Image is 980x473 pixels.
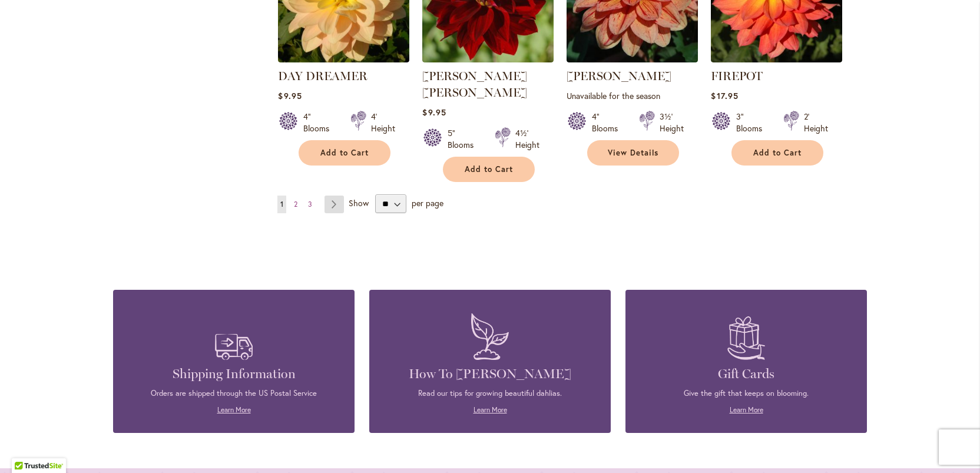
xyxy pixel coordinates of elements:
[592,111,625,134] div: 4" Blooms
[294,200,297,209] span: 2
[280,200,283,209] span: 1
[804,111,828,134] div: 2' Height
[422,69,527,100] a: [PERSON_NAME] [PERSON_NAME]
[278,69,367,83] a: DAY DREAMER
[730,405,763,414] a: Learn More
[387,388,593,399] p: Read our tips for growing beautiful dahlias.
[131,366,337,382] h4: Shipping Information
[587,140,679,166] a: View Details
[643,388,849,399] p: Give the gift that keeps on blooming.
[278,54,409,65] a: DAY DREAMER
[308,200,312,209] span: 3
[736,111,769,134] div: 3" Blooms
[387,366,593,382] h4: How To [PERSON_NAME]
[278,90,302,101] span: $9.95
[711,90,738,101] span: $17.95
[305,196,315,213] a: 3
[349,197,369,209] span: Show
[131,388,337,399] p: Orders are shipped through the US Postal Service
[567,90,698,101] p: Unavailable for the season
[443,157,535,182] button: Add to Cart
[448,127,481,151] div: 5" Blooms
[608,148,658,158] span: View Details
[753,148,802,158] span: Add to Cart
[303,111,336,134] div: 4" Blooms
[567,69,671,83] a: [PERSON_NAME]
[711,69,763,83] a: FIREPOT
[711,54,842,65] a: FIREPOT
[474,405,507,414] a: Learn More
[412,197,443,209] span: per page
[371,111,395,134] div: 4' Height
[515,127,539,151] div: 4½' Height
[320,148,369,158] span: Add to Cart
[643,366,849,382] h4: Gift Cards
[465,164,513,174] span: Add to Cart
[299,140,390,166] button: Add to Cart
[731,140,823,166] button: Add to Cart
[217,405,251,414] a: Learn More
[9,431,42,464] iframe: Launch Accessibility Center
[660,111,684,134] div: 3½' Height
[567,54,698,65] a: Elijah Mason
[422,54,554,65] a: DEBORA RENAE
[291,196,300,213] a: 2
[422,107,446,118] span: $9.95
